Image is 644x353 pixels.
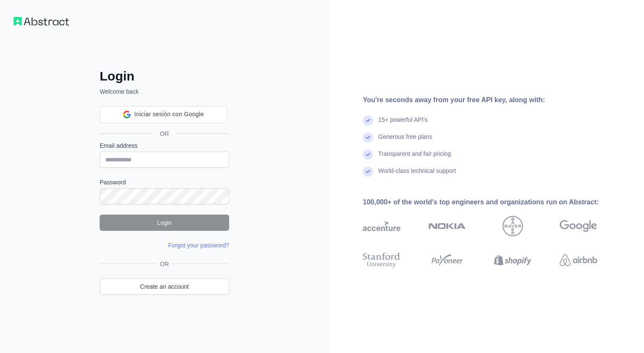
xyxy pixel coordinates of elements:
div: 15+ powerful API's [378,115,428,132]
a: Create an account [100,278,229,295]
h2: Login [100,69,229,84]
img: shopify [494,251,532,270]
div: Transparent and fair pricing [378,149,451,166]
img: Workflow [14,17,69,26]
img: check mark [363,132,373,143]
div: Generous free plans [378,132,432,149]
div: World-class technical support [378,166,456,184]
span: Iniciar sesión con Google [134,110,204,119]
img: check mark [363,149,373,160]
img: nokia [428,216,466,236]
div: You're seconds away from your free API key, along with: [363,95,624,105]
img: stanford university [363,251,400,270]
span: OR [157,260,172,268]
img: check mark [363,115,373,126]
img: bayer [503,216,523,236]
a: Forgot your password? [168,242,229,249]
img: airbnb [560,251,597,270]
span: OR [153,129,176,138]
img: payoneer [428,251,466,270]
img: google [560,216,597,236]
button: Login [100,215,229,231]
img: check mark [363,166,373,177]
label: Email address [100,141,229,150]
div: 100,000+ of the world's top engineers and organizations run on Abstract: [363,197,624,207]
img: accenture [363,216,400,236]
p: Welcome back [100,87,229,96]
label: Password [100,178,229,187]
div: Iniciar sesión con Google [100,106,227,123]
